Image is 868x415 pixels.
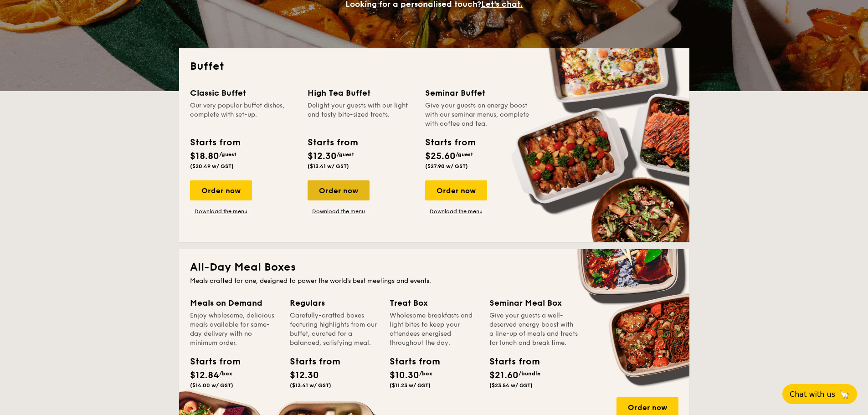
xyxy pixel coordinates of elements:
div: Starts from [308,136,357,149]
span: $12.30 [290,370,319,381]
div: Starts from [190,136,240,149]
span: /box [219,370,232,377]
span: ($13.41 w/ GST) [290,382,331,389]
div: Meals on Demand [190,297,279,309]
div: High Tea Buffet [308,87,414,99]
span: ($20.49 w/ GST) [190,163,234,169]
span: $18.80 [190,151,219,162]
span: ($27.90 w/ GST) [425,163,468,169]
div: Seminar Meal Box [489,297,578,309]
div: Order now [308,180,370,200]
span: ($13.41 w/ GST) [308,163,349,169]
div: Give your guests an energy boost with our seminar menus, complete with coffee and tea. [425,101,532,128]
div: Starts from [425,136,475,149]
a: Download the menu [308,208,370,215]
h2: All-Day Meal Boxes [190,260,678,275]
span: Chat with us [790,390,835,399]
div: Meals crafted for one, designed to power the world's best meetings and events. [190,277,678,286]
div: Seminar Buffet [425,87,532,99]
span: $21.60 [489,370,519,381]
span: 🦙 [839,389,850,400]
span: /box [419,370,432,377]
h2: Buffet [190,59,678,74]
div: Classic Buffet [190,87,297,99]
span: $10.30 [390,370,419,381]
a: Download the menu [190,208,252,215]
div: Starts from [290,355,331,369]
div: Order now [190,180,252,200]
span: $12.84 [190,370,219,381]
span: ($11.23 w/ GST) [390,382,431,389]
span: ($23.54 w/ GST) [489,382,533,389]
span: $12.30 [308,151,337,162]
div: Give your guests a well-deserved energy boost with a line-up of meals and treats for lunch and br... [489,311,578,348]
span: /guest [219,151,236,158]
div: Delight your guests with our light and tasty bite-sized treats. [308,101,414,128]
div: Order now [425,180,487,200]
a: Download the menu [425,208,487,215]
div: Carefully-crafted boxes featuring highlights from our buffet, curated for a balanced, satisfying ... [290,311,379,348]
div: Starts from [390,355,431,369]
div: Starts from [489,355,530,369]
div: Our very popular buffet dishes, complete with set-up. [190,101,297,128]
div: Starts from [190,355,231,369]
span: ($14.00 w/ GST) [190,382,233,389]
div: Regulars [290,297,379,309]
button: Chat with us🦙 [782,384,857,404]
span: /guest [337,151,354,158]
div: Wholesome breakfasts and light bites to keep your attendees energised throughout the day. [390,311,478,348]
div: Enjoy wholesome, delicious meals available for same-day delivery with no minimum order. [190,311,279,348]
div: Treat Box [390,297,478,309]
span: $25.60 [425,151,456,162]
span: /guest [456,151,473,158]
span: /bundle [519,370,540,377]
